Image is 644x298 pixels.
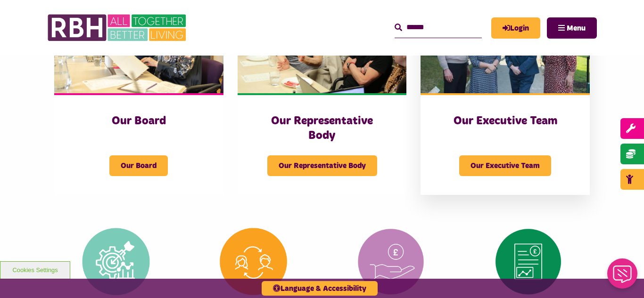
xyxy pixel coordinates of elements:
[602,256,644,298] iframe: Netcall Web Assistant for live chat
[439,114,571,129] h3: Our Executive Team
[47,9,189,46] img: RBH
[262,281,378,296] button: Language & Accessibility
[567,24,586,32] span: Menu
[491,17,540,39] a: MyRBH
[547,17,597,39] button: Navigation
[256,114,388,143] h3: Our Representative Body
[267,155,377,176] span: Our Representative Body
[459,155,551,176] span: Our Executive Team
[73,114,205,129] h3: Our Board
[109,155,168,176] span: Our Board
[395,17,482,38] input: Search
